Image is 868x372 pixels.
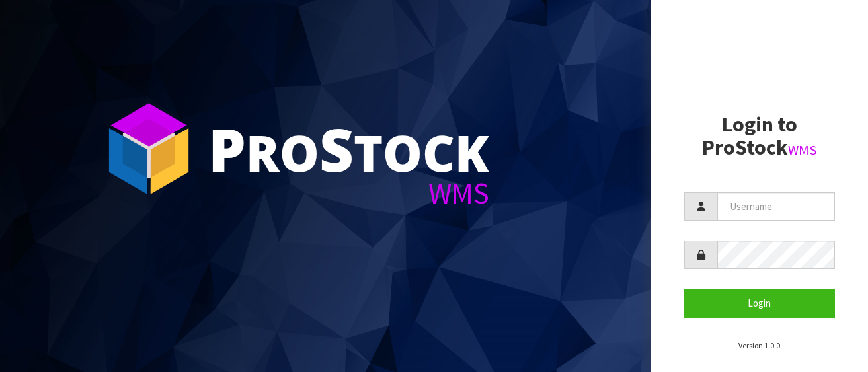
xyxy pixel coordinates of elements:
[788,141,817,159] small: WMS
[208,108,246,189] span: P
[717,192,835,221] input: Username
[319,108,354,189] span: S
[208,119,489,178] div: ro tock
[208,178,489,208] div: WMS
[99,99,198,198] img: ProStock Cube
[684,113,835,159] h2: Login to ProStock
[684,289,835,317] button: Login
[738,340,780,350] small: Version 1.0.0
